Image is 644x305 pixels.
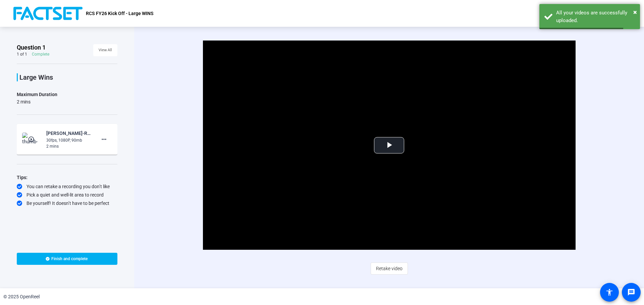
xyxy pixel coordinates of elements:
div: [PERSON_NAME]-RCS FY26 Kick Off - Large WINS-RCS FY26 Kick Off - Large WINS-1756931943554-webcam [46,129,91,137]
mat-icon: accessibility [605,288,613,296]
span: Finish and complete [51,256,88,261]
button: View All [93,44,117,56]
span: View All [99,45,112,55]
div: 1 of 1 [17,52,27,57]
div: 2 mins [17,98,57,105]
div: You can retake a recording you don’t like [17,183,117,190]
div: Be yourself! It doesn’t have to be perfect [17,200,117,207]
p: RCS FY26 Kick Off - Large WINS [86,9,154,17]
img: thumb-nail [22,133,42,146]
div: 30fps, 1080P, 90mb [46,137,91,143]
button: Close [633,7,637,17]
div: All your videos are successfully uploaded. [556,9,635,24]
div: © 2025 OpenReel [3,293,40,300]
span: × [633,8,637,16]
span: Retake video [376,262,402,275]
p: Large Wins [19,73,117,81]
button: Finish and complete [17,253,117,265]
mat-icon: message [627,288,635,296]
img: OpenReel logo [13,7,83,20]
button: Play Video [374,137,404,153]
div: Maximum Duration [17,90,57,98]
div: Pick a quiet and well-lit area to record [17,192,117,198]
span: Question 1 [17,44,46,52]
div: Complete [32,52,49,57]
button: Retake video [371,262,408,275]
div: Video Player [203,41,576,250]
mat-icon: more_horiz [100,135,108,143]
div: 2 mins [46,143,91,149]
div: Tips: [17,173,117,181]
mat-icon: play_circle_outline [28,136,36,143]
